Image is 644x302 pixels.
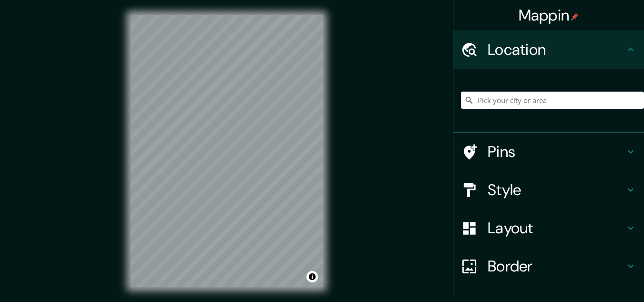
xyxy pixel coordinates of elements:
[453,133,644,171] div: Pins
[131,15,323,287] canvas: Map
[488,257,625,276] h4: Border
[307,271,318,282] button: Toggle attribution
[519,6,579,25] h4: Mappin
[461,92,644,109] input: Pick your city or area
[453,171,644,209] div: Style
[453,247,644,285] div: Border
[488,142,625,161] h4: Pins
[453,31,644,69] div: Location
[571,13,579,21] img: pin-icon.png
[488,180,625,199] h4: Style
[488,40,625,59] h4: Location
[488,219,625,238] h4: Layout
[453,209,644,247] div: Layout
